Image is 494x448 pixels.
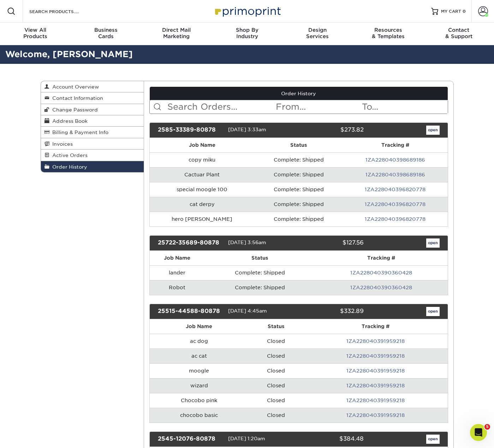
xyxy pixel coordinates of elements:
div: 2545-12076-80878 [153,435,228,444]
span: Design [282,27,353,33]
a: Active Orders [41,150,144,161]
td: Closed [249,378,304,393]
th: Tracking # [304,319,447,334]
td: Closed [249,349,304,363]
div: $127.56 [293,238,369,248]
div: $332.89 [293,307,369,316]
td: Complete: Shipped [205,265,315,280]
td: Closed [249,334,304,349]
input: From... [275,100,361,114]
td: cat derpy [150,197,255,212]
span: Order History [49,164,87,170]
td: Complete: Shipped [255,197,343,212]
img: Primoprint [212,4,282,19]
iframe: Intercom live chat [470,424,487,441]
div: 2585-33389-80878 [153,126,228,135]
div: & Templates [353,27,423,40]
a: 1ZA228040391959218 [346,412,405,418]
a: Direct MailMarketing [141,23,212,45]
th: Status [205,251,315,265]
a: 1ZA228040391959218 [346,398,405,403]
a: 1ZA228040390360428 [350,285,412,290]
span: Resources [353,27,423,33]
a: open [426,238,440,248]
span: [DATE] 1:20am [228,436,265,441]
th: Status [255,138,343,152]
a: Contact& Support [423,23,494,45]
span: Direct Mail [141,27,212,33]
td: Complete: Shipped [255,152,343,167]
a: 1ZA228040398689186 [365,172,425,177]
td: Closed [249,393,304,408]
div: Cards [71,27,141,40]
th: Status [249,319,304,334]
a: Account Overview [41,81,144,92]
a: BusinessCards [71,23,141,45]
span: Business [71,27,141,33]
a: Address Book [41,115,144,127]
th: Job Name [150,319,249,334]
input: Search Orders... [167,100,275,114]
a: open [426,126,440,135]
span: Invoices [49,141,73,147]
a: Billing & Payment Info [41,127,144,138]
td: Closed [249,408,304,423]
a: Invoices [41,138,144,150]
span: Billing & Payment Info [49,129,108,135]
td: Cactuar Plant [150,167,255,182]
span: 5 [484,424,490,430]
a: Contact Information [41,92,144,104]
a: 1ZA228040396820778 [365,201,425,207]
span: Change Password [49,107,98,113]
a: 1ZA228040391959218 [346,383,405,388]
div: Services [282,27,353,40]
a: open [426,307,440,316]
a: 1ZA228040396820778 [365,216,425,222]
th: Tracking # [315,251,448,265]
div: $273.82 [293,126,369,135]
td: Complete: Shipped [255,182,343,197]
td: hero [PERSON_NAME] [150,212,255,226]
td: Complete: Shipped [255,212,343,226]
span: Contact Information [49,95,103,101]
td: moogle [150,363,249,378]
span: MY CART [441,8,461,14]
td: copy miku [150,152,255,167]
span: Account Overview [49,84,99,90]
td: ac dog [150,334,249,349]
a: 1ZA228040390360428 [350,270,412,276]
td: chocobo basic [150,408,249,423]
td: special moogle 100 [150,182,255,197]
th: Job Name [150,138,255,152]
span: [DATE] 4:45am [228,308,267,314]
input: SEARCH PRODUCTS..... [29,7,97,16]
a: Shop ByIndustry [212,23,282,45]
th: Job Name [150,251,205,265]
a: Change Password [41,104,144,115]
td: wizard [150,378,249,393]
td: Closed [249,363,304,378]
span: [DATE] 3:33am [228,127,266,132]
a: Resources& Templates [353,23,423,45]
span: Contact [423,27,494,33]
a: 1ZA228040391959218 [346,338,405,344]
a: Order History [41,161,144,172]
th: Tracking # [343,138,448,152]
span: Active Orders [49,152,88,158]
td: ac cat [150,349,249,363]
div: $384.48 [293,435,369,444]
a: 1ZA228040391959218 [346,368,405,374]
a: Order History [150,87,448,100]
div: 25722-35689-80878 [153,238,228,248]
td: Complete: Shipped [255,167,343,182]
td: Complete: Shipped [205,280,315,295]
div: 25515-44588-80878 [153,307,228,316]
a: 1ZA228040396820778 [365,187,425,192]
span: [DATE] 3:56am [228,240,266,245]
td: Chocobo pink [150,393,249,408]
div: & Support [423,27,494,40]
input: To... [361,100,447,114]
a: 1ZA228040398689186 [365,157,425,163]
a: open [426,435,440,444]
td: Robot [150,280,205,295]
